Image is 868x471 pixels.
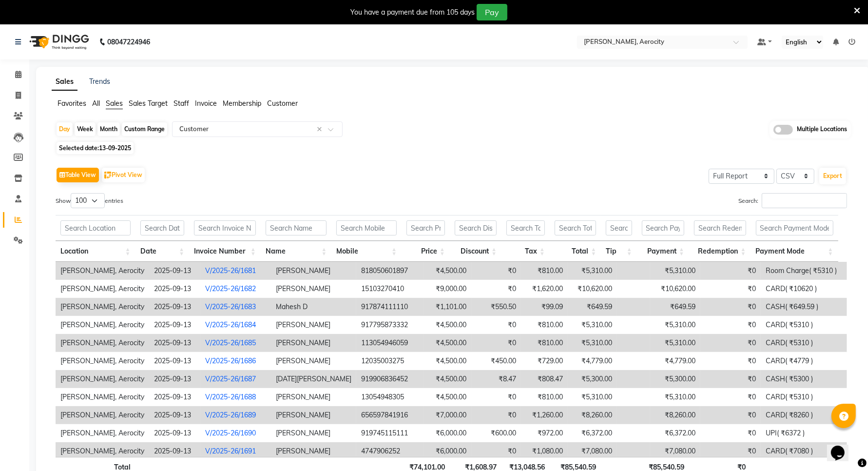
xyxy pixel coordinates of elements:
[521,298,568,316] td: ₹99.09
[56,280,149,298] td: [PERSON_NAME], Aerocity
[700,406,760,424] td: ₹0
[650,298,700,316] td: ₹649.59
[122,122,167,136] div: Custom Range
[75,122,96,136] div: Week
[149,370,200,388] td: 2025-09-13
[107,28,150,56] b: 08047224946
[761,316,847,334] td: CARD( ₹5310 )
[700,352,760,370] td: ₹0
[471,316,521,334] td: ₹0
[331,241,402,262] th: Mobile: activate to sort column ascending
[521,334,568,352] td: ₹810.00
[356,424,424,442] td: 919745115111
[205,284,256,293] a: V/2025-26/1682
[761,406,847,424] td: CARD( ₹8260 )
[424,442,471,460] td: ₹6,000.00
[350,7,475,18] div: You have a payment due from 105 days
[424,334,471,352] td: ₹4,500.00
[266,220,327,235] input: Search Name
[106,99,123,108] span: Sales
[827,432,858,461] iframe: chat widget
[700,442,760,460] td: ₹0
[267,99,298,108] span: Customer
[205,429,256,437] a: V/2025-26/1690
[521,388,568,406] td: ₹810.00
[471,442,521,460] td: ₹0
[555,220,596,235] input: Search Total
[58,99,86,108] span: Favorites
[261,241,332,262] th: Name: activate to sort column ascending
[471,262,521,280] td: ₹0
[356,388,424,406] td: 13054948305
[521,442,568,460] td: ₹1,080.00
[149,280,200,298] td: 2025-09-13
[424,280,471,298] td: ₹9,000.00
[356,280,424,298] td: 15103270410
[568,406,617,424] td: ₹8,260.00
[424,352,471,370] td: ₹4,500.00
[471,280,521,298] td: ₹0
[205,374,256,383] a: V/2025-26/1687
[601,241,637,262] th: Tip: activate to sort column ascending
[129,99,168,108] span: Sales Target
[471,370,521,388] td: ₹8.47
[819,168,846,184] button: Export
[205,411,256,419] a: V/2025-26/1689
[271,406,356,424] td: [PERSON_NAME]
[471,424,521,442] td: ₹600.00
[149,406,200,424] td: 2025-09-13
[568,370,617,388] td: ₹5,300.00
[271,352,356,370] td: [PERSON_NAME]
[271,442,356,460] td: [PERSON_NAME]
[521,406,568,424] td: ₹1,260.00
[568,298,617,316] td: ₹649.59
[71,193,105,208] select: Showentries
[56,193,123,208] label: Show entries
[761,352,847,370] td: CARD( ₹4779 )
[606,220,632,235] input: Search Tip
[650,442,700,460] td: ₹7,080.00
[700,388,760,406] td: ₹0
[450,241,502,262] th: Discount: activate to sort column ascending
[56,316,149,334] td: [PERSON_NAME], Aerocity
[356,298,424,316] td: 917874111110
[60,220,131,235] input: Search Location
[761,280,847,298] td: CARD( ₹10620 )
[149,316,200,334] td: 2025-09-13
[761,388,847,406] td: CARD( ₹5310 )
[700,280,760,298] td: ₹0
[149,352,200,370] td: 2025-09-13
[751,241,838,262] th: Payment Mode: activate to sort column ascending
[650,352,700,370] td: ₹4,779.00
[356,406,424,424] td: 656597841916
[356,352,424,370] td: 12035003275
[135,241,189,262] th: Date: activate to sort column ascending
[424,406,471,424] td: ₹7,000.00
[205,320,256,329] a: V/2025-26/1684
[761,334,847,352] td: CARD( ₹5310 )
[271,334,356,352] td: [PERSON_NAME]
[689,241,751,262] th: Redemption: activate to sort column ascending
[56,424,149,442] td: [PERSON_NAME], Aerocity
[356,262,424,280] td: 818050601897
[140,220,184,235] input: Search Date
[336,220,397,235] input: Search Mobile
[521,352,568,370] td: ₹729.00
[761,442,847,460] td: CARD( ₹7080 )
[700,370,760,388] td: ₹0
[149,334,200,352] td: 2025-09-13
[797,125,847,135] span: Multiple Locations
[761,298,847,316] td: CASH( ₹649.59 )
[57,122,73,136] div: Day
[424,298,471,316] td: ₹1,101.00
[471,388,521,406] td: ₹0
[568,280,617,298] td: ₹10,620.00
[271,316,356,334] td: [PERSON_NAME]
[205,447,256,455] a: V/2025-26/1691
[650,406,700,424] td: ₹8,260.00
[56,298,149,316] td: [PERSON_NAME], Aerocity
[56,370,149,388] td: [PERSON_NAME], Aerocity
[56,241,135,262] th: Location: activate to sort column ascending
[189,241,261,262] th: Invoice Number: activate to sort column ascending
[99,144,131,152] span: 13-09-2025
